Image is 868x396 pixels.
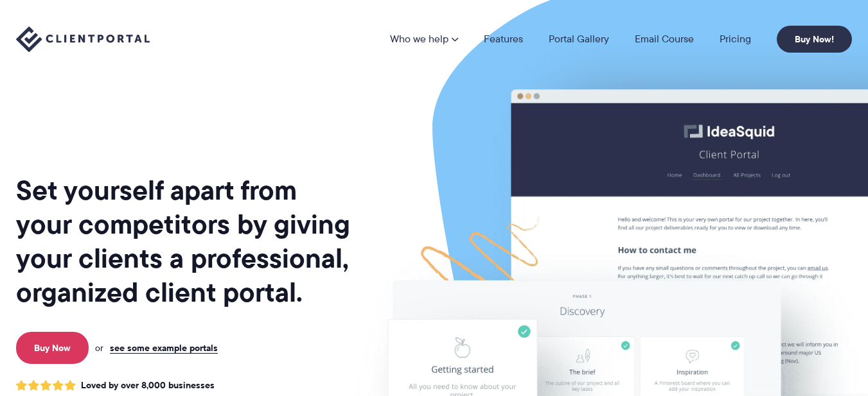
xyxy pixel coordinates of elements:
a: Features [484,34,523,44]
a: Portal Gallery [549,34,609,44]
a: Who we help [390,34,458,44]
a: see some example portals [110,342,218,354]
h1: Set yourself apart from your competitors by giving your clients a professional, organized client ... [16,173,350,309]
span: or [95,342,103,354]
a: Email Course [635,34,694,44]
a: Buy Now! [777,26,852,53]
a: Buy Now [16,332,89,364]
a: Pricing [720,34,751,44]
span: Loved by over 8,000 businesses [81,380,215,391]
